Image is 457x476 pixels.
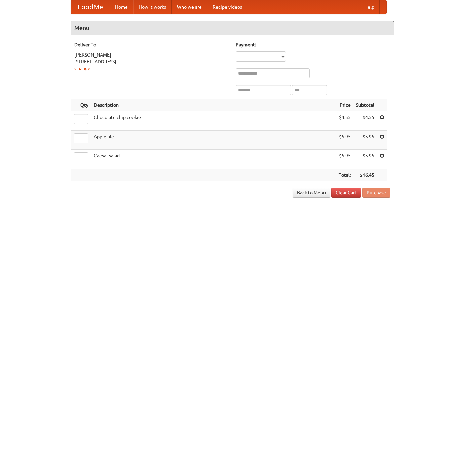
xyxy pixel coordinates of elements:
[293,188,330,198] a: Back to Menu
[91,99,336,111] th: Description
[353,131,377,150] td: $5.95
[353,169,377,181] th: $16.45
[336,150,353,169] td: $5.95
[336,131,353,150] td: $5.95
[74,66,90,71] a: Change
[207,0,247,14] a: Recipe videos
[74,41,229,48] h5: Deliver To:
[91,111,336,131] td: Chocolate chip cookie
[359,0,380,14] a: Help
[71,0,110,14] a: FoodMe
[336,169,353,181] th: Total:
[336,99,353,111] th: Price
[91,150,336,169] td: Caesar salad
[353,111,377,131] td: $4.55
[91,131,336,150] td: Apple pie
[74,58,229,65] div: [STREET_ADDRESS]
[353,99,377,111] th: Subtotal
[362,188,390,198] button: Purchase
[71,21,394,35] h4: Menu
[236,41,390,48] h5: Payment:
[133,0,172,14] a: How it works
[71,99,91,111] th: Qty
[110,0,133,14] a: Home
[336,111,353,131] td: $4.55
[331,188,361,198] a: Clear Cart
[74,51,229,58] div: [PERSON_NAME]
[353,150,377,169] td: $5.95
[172,0,207,14] a: Who we are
